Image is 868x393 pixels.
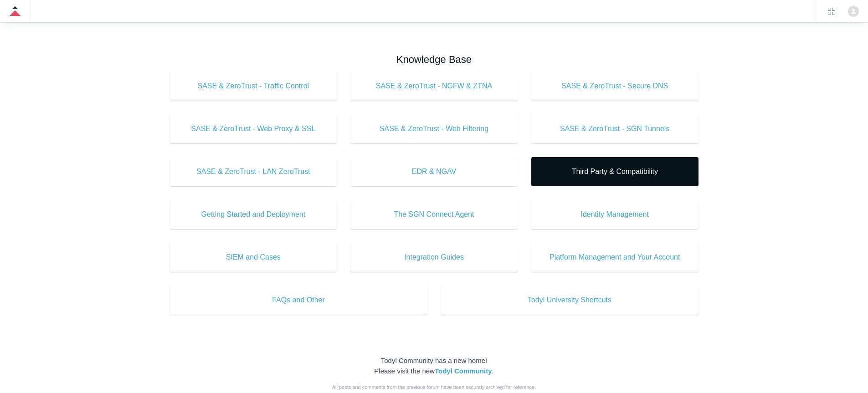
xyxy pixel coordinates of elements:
a: SIEM and Cases [170,243,337,272]
a: SASE & ZeroTrust - LAN ZeroTrust [170,157,337,186]
a: SASE & ZeroTrust - NGFW & ZTNA [350,71,518,101]
zd-hc-trigger: Click your profile icon to open the profile menu [848,6,859,17]
a: Todyl University Shortcuts [441,286,699,315]
span: Identity Management [545,209,685,220]
span: Integration Guides [364,252,504,263]
div: Todyl Community has a new home! Please visit the new . [170,356,699,376]
span: Platform Management and Your Account [545,252,685,263]
span: SASE & ZeroTrust - Web Filtering [364,123,504,134]
span: SASE & ZeroTrust - LAN ZeroTrust [184,166,324,177]
span: EDR & NGAV [364,166,504,177]
a: SASE & ZeroTrust - Web Proxy & SSL [170,114,337,143]
a: SASE & ZeroTrust - Secure DNS [531,71,699,101]
span: SIEM and Cases [184,252,324,263]
a: The SGN Connect Agent [350,200,518,229]
a: Third Party & Compatibility [531,157,699,186]
span: Getting Started and Deployment [184,209,324,220]
a: SASE & ZeroTrust - Web Filtering [350,114,518,143]
a: Todyl Community [435,367,492,375]
a: Platform Management and Your Account [531,243,699,272]
span: SASE & ZeroTrust - Secure DNS [545,81,685,92]
h2: Knowledge Base [170,52,699,67]
a: SASE & ZeroTrust - SGN Tunnels [531,114,699,143]
a: Identity Management [531,200,699,229]
a: Getting Started and Deployment [170,200,337,229]
span: Todyl University Shortcuts [455,295,685,306]
div: All posts and comments from the previous forum have been securely archived for reference. [170,383,699,391]
img: user avatar [848,6,859,17]
span: SASE & ZeroTrust - SGN Tunnels [545,123,685,134]
span: Third Party & Compatibility [545,166,685,177]
span: SASE & ZeroTrust - Traffic Control [184,81,324,92]
a: Integration Guides [350,243,518,272]
a: SASE & ZeroTrust - Traffic Control [170,71,337,101]
span: The SGN Connect Agent [364,209,504,220]
a: FAQs and Other [170,286,427,315]
span: FAQs and Other [184,295,414,306]
span: SASE & ZeroTrust - NGFW & ZTNA [364,81,504,92]
a: EDR & NGAV [350,157,518,186]
span: SASE & ZeroTrust - Web Proxy & SSL [184,123,324,134]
